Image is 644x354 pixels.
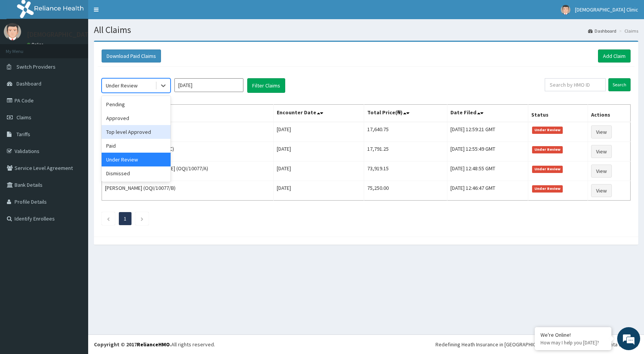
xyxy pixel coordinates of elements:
span: Claims [16,114,31,121]
span: Dashboard [16,80,41,87]
a: View [591,184,612,197]
th: Status [528,105,588,122]
input: Select Month and Year [174,78,243,92]
span: Under Review [532,127,563,133]
span: Under Review [532,146,563,153]
th: Total Price(₦) [364,105,447,122]
td: Majesty Edos (NNI/10154/D) [102,122,274,142]
td: [PERSON_NAME] (NNI/10154/C) [102,142,274,161]
span: Under Review [532,185,563,192]
span: [DEMOGRAPHIC_DATA] Clinic [575,6,638,13]
span: Tariffs [16,131,30,138]
p: How may I help you today? [540,339,606,346]
strong: Copyright © 2017 . [94,341,171,348]
td: [DATE] [274,181,364,201]
div: We're Online! [540,331,606,338]
td: [DATE] [274,142,364,161]
td: [DATE] 12:46:47 GMT [447,181,528,201]
td: [DATE] 12:59:21 GMT [447,122,528,142]
a: Online [27,42,45,47]
div: Paid [102,139,171,153]
div: Top level Approved [102,125,171,139]
a: Previous page [107,215,110,222]
div: Dismissed [102,166,171,180]
img: d_794563401_company_1708531726252_794563401 [14,38,31,58]
td: [DATE] 12:48:55 GMT [447,161,528,181]
td: [DATE] 12:55:49 GMT [447,142,528,161]
div: Chat with us now [40,43,129,53]
td: [DATE] [274,122,364,142]
a: Page 1 is your current page [124,215,127,222]
td: Ariemuduigho [PERSON_NAME] (OQI/10077/A) [102,161,274,181]
td: 17,640.75 [364,122,447,142]
td: 73,919.15 [364,161,447,181]
div: Under Review [102,153,171,166]
div: Redefining Heath Insurance in [GEOGRAPHIC_DATA] using Telemedicine and Data Science! [435,341,638,348]
a: Add Claim [598,49,631,63]
div: Approved [102,111,171,125]
textarea: Type your message and hit 'Enter' [4,209,146,236]
a: View [591,125,612,138]
span: Under Review [532,166,563,173]
a: Next page [140,215,144,222]
img: User Image [4,23,21,40]
input: Search by HMO ID [545,78,606,91]
div: Minimize live chat window [126,4,144,22]
footer: All rights reserved. [88,334,644,354]
a: View [591,145,612,158]
li: Claims [617,28,638,34]
a: Dashboard [588,28,616,34]
button: Download Paid Claims [102,49,161,63]
td: [DATE] [274,161,364,181]
td: 75,250.00 [364,181,447,201]
td: [PERSON_NAME] (OQI/10077/B) [102,181,274,201]
span: We're online! [44,97,106,174]
a: RelianceHMO [137,341,170,348]
div: Under Review [106,82,138,89]
h1: All Claims [94,25,638,35]
td: 17,791.25 [364,142,447,161]
button: Filter Claims [247,78,285,93]
th: Actions [588,105,630,122]
th: Date Filed [447,105,528,122]
span: Switch Providers [16,63,56,70]
img: User Image [561,5,570,15]
a: View [591,165,612,178]
th: Encounter Date [274,105,364,122]
input: Search [608,78,631,91]
th: Name [102,105,274,122]
div: Pending [102,97,171,111]
p: [DEMOGRAPHIC_DATA] Clinic [27,31,112,38]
